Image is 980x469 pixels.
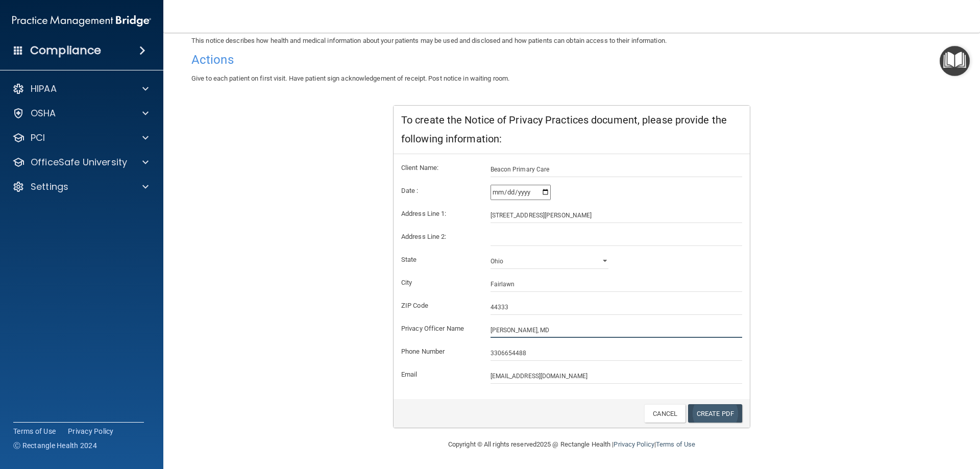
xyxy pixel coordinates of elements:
a: Terms of Use [656,440,695,448]
label: Address Line 1: [394,208,483,220]
div: To create the Notice of Privacy Practices document, please provide the following information: [394,106,750,154]
span: This notice describes how health and medical information about your patients may be used and disc... [191,37,667,44]
label: Email [394,368,483,381]
h4: Actions [191,53,952,66]
p: OfficeSafe University [31,156,127,168]
a: HIPAA [12,83,149,95]
label: City [394,277,483,289]
span: Ⓒ Rectangle Health 2024 [13,440,97,451]
a: Terms of Use [13,426,56,436]
span: Give to each patient on first visit. Have patient sign acknowledgement of receipt. Post notice in... [191,75,509,82]
input: _____ [491,300,743,315]
p: HIPAA [31,83,57,95]
a: Create PDF [688,404,742,423]
p: PCI [31,132,45,144]
a: OSHA [12,107,149,119]
a: OfficeSafe University [12,156,149,168]
label: ZIP Code [394,300,483,312]
p: OSHA [31,107,56,119]
h4: Compliance [30,43,101,58]
button: Open Resource Center [940,46,970,76]
a: Settings [12,181,149,193]
label: State [394,254,483,266]
label: Privacy Officer Name [394,323,483,335]
a: Cancel [644,404,685,423]
label: Phone Number [394,345,483,358]
a: Privacy Policy [614,440,654,448]
a: Privacy Policy [68,426,114,436]
p: Settings [31,181,68,193]
label: Address Line 2: [394,231,483,243]
div: Copyright © All rights reserved 2025 @ Rectangle Health | | [385,428,758,461]
img: PMB logo [12,11,151,31]
a: PCI [12,132,149,144]
label: Date : [394,185,483,197]
label: Client Name: [394,162,483,174]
